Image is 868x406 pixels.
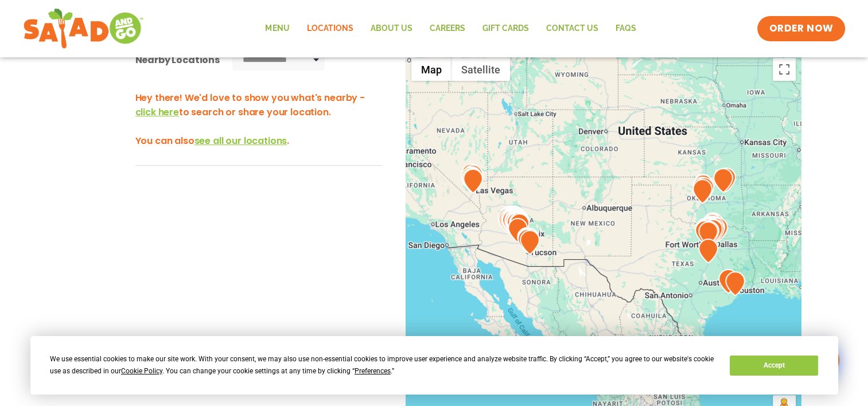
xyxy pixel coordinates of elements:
[421,15,473,42] a: Careers
[769,22,833,36] span: ORDER NOW
[194,134,287,147] span: see all our locations
[135,91,382,148] h3: Hey there! We'd love to show you what's nearby - to search or share your location. You can also .
[757,16,844,41] a: ORDER NOW
[730,356,818,376] button: Accept
[30,336,838,395] div: Cookie Consent Prompt
[473,15,537,42] a: GIFT CARDS
[121,367,162,375] span: Cookie Policy
[537,15,606,42] a: Contact Us
[606,15,644,42] a: FAQs
[135,106,179,119] span: click here
[256,15,298,42] a: Menu
[23,6,144,52] img: new-SAG-logo-768×292
[773,58,796,81] button: Toggle fullscreen view
[411,58,451,81] button: Show street map
[361,15,421,42] a: About Us
[298,15,361,42] a: Locations
[50,353,716,377] div: We use essential cookies to make our site work. With your consent, we may also use non-essential ...
[135,53,220,67] div: Nearby Locations
[355,367,391,375] span: Preferences
[256,15,644,42] nav: Menu
[451,58,510,81] button: Show satellite imagery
